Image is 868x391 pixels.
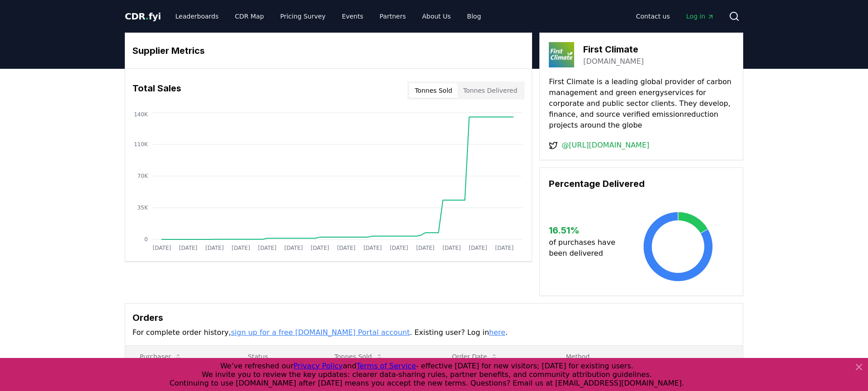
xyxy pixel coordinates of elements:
p: Status [241,352,312,361]
button: Purchaser [132,348,189,366]
tspan: [DATE] [469,245,487,251]
tspan: [DATE] [205,245,224,251]
tspan: [DATE] [337,245,356,251]
a: CDR.fyi [125,10,161,23]
p: For complete order history, . Existing user? Log in . [132,327,736,338]
a: CDR Map [228,8,271,24]
tspan: [DATE] [232,245,250,251]
span: CDR fyi [125,11,161,22]
a: About Us [415,8,458,24]
a: @[URL][DOMAIN_NAME] [561,140,649,151]
tspan: 0 [144,236,148,243]
a: [DOMAIN_NAME] [583,56,644,67]
tspan: [DATE] [363,245,382,251]
nav: Main [168,8,488,24]
a: here [489,328,505,337]
h3: Supplier Metrics [132,44,524,57]
tspan: [DATE] [390,245,408,251]
h3: 16.51 % [549,224,623,237]
tspan: [DATE] [284,245,303,251]
tspan: [DATE] [416,245,434,251]
a: Contact us [629,8,677,24]
tspan: [DATE] [443,245,461,251]
tspan: [DATE] [311,245,329,251]
a: Log in [679,8,722,24]
a: sign up for a free [DOMAIN_NAME] Portal account [231,328,410,337]
h3: First Climate [583,43,644,56]
tspan: 110K [134,141,148,148]
a: Events [335,8,370,24]
p: Method [559,352,736,361]
button: Tonnes Sold [409,83,458,98]
tspan: [DATE] [495,245,514,251]
a: Blog [460,8,488,24]
tspan: 35K [137,205,148,211]
span: Log in [686,12,714,21]
p: First Climate is a leading global provider of carbon management and green energyservices for corp... [549,76,734,131]
nav: Main [629,8,722,24]
tspan: [DATE] [153,245,171,251]
tspan: 140K [134,111,148,118]
button: Order Date [445,348,505,366]
a: Leaderboards [168,8,226,24]
img: First Climate-logo [549,42,574,67]
a: Partners [373,8,413,24]
h3: Orders [132,311,736,324]
button: Tonnes Sold [327,348,390,366]
h3: Total Sales [132,81,181,100]
span: . [146,11,149,22]
button: Tonnes Delivered [458,83,523,98]
a: Pricing Survey [273,8,333,24]
h3: Percentage Delivered [549,177,734,191]
tspan: [DATE] [258,245,277,251]
p: of purchases have been delivered [549,237,623,259]
tspan: 70K [137,173,148,179]
tspan: [DATE] [179,245,198,251]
